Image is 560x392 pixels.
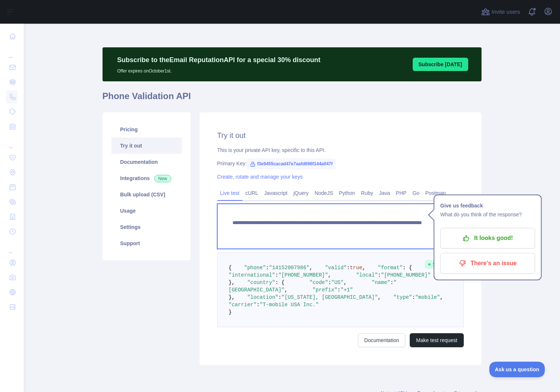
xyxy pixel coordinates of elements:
a: Go [409,187,422,199]
button: It looks good! [440,228,535,249]
span: , [328,272,331,278]
span: , [343,280,346,285]
a: Documentation [111,154,182,170]
p: What do you think of the response? [440,210,535,219]
a: Create, rotate and manage your keys [217,174,303,180]
span: , [440,294,443,300]
span: : { [275,280,285,285]
a: Try it out [111,138,182,154]
a: Usage [111,203,182,219]
span: : [328,280,331,285]
p: It looks good! [446,232,530,244]
span: f3e9455cacad47e7aafd696f144a047f [247,158,336,169]
a: Support [111,235,182,251]
span: , [285,287,288,293]
a: Integrations New [111,170,182,186]
button: Subscribe [DATE] [413,58,468,71]
span: : [412,294,415,300]
div: This is your private API key, specific to this API. [217,146,464,154]
span: "US" [331,280,344,285]
span: : [347,265,350,271]
span: "location" [247,294,278,300]
a: Pricing [111,121,182,138]
button: Invite users [480,6,522,18]
span: : [266,265,269,271]
span: : [278,294,281,300]
a: NodeJS [312,187,336,199]
span: "international" [229,272,275,278]
button: There's an issue [440,253,535,274]
a: Bulk upload (CSV) [111,186,182,203]
h1: Phone Validation API [103,90,482,108]
span: "T-mobile USA Inc." [260,302,319,308]
p: Subscribe to the Email Reputation API for a special 30 % discount [117,55,321,65]
span: { [229,265,232,271]
span: } [229,309,232,315]
span: Success [425,260,456,269]
span: "format" [378,265,403,271]
span: : [256,302,259,308]
span: "prefix" [312,287,337,293]
span: }, [229,280,235,285]
a: Settings [111,219,182,235]
div: ... [6,135,18,149]
h2: Try it out [217,130,464,141]
a: Live test [217,187,242,199]
span: "[PHONE_NUMBER]" [381,272,430,278]
span: "code" [309,280,328,285]
span: : [390,280,393,285]
span: "local" [356,272,378,278]
span: , [378,294,381,300]
a: Ruby [358,187,376,199]
div: ... [6,240,18,254]
a: jQuery [291,187,312,199]
a: PHP [393,187,410,199]
a: Python [336,187,358,199]
span: "mobile" [415,294,440,300]
span: "14152007986" [269,265,309,271]
span: : [338,287,341,293]
iframe: Toggle Customer Support [489,362,545,377]
span: Invite users [492,8,520,16]
span: : { [403,265,412,271]
a: Java [376,187,393,199]
button: Make test request [410,333,463,347]
span: "carrier" [229,302,257,308]
span: "+1" [341,287,353,293]
p: There's an issue [446,257,530,270]
span: New [154,175,171,182]
span: "[US_STATE], [GEOGRAPHIC_DATA]" [281,294,378,300]
span: : [378,272,381,278]
span: "country" [247,280,275,285]
span: }, [229,294,235,300]
span: , [309,265,312,271]
a: Postman [422,187,449,199]
span: "name" [372,280,390,285]
a: cURL [242,187,261,199]
span: true [350,265,362,271]
span: : [275,272,278,278]
div: Primary Key: [217,160,464,167]
span: , [362,265,365,271]
div: ... [6,44,18,59]
h1: Give us feedback [440,201,535,210]
span: "valid" [325,265,347,271]
a: Documentation [358,333,405,347]
span: "[PHONE_NUMBER]" [278,272,328,278]
a: Javascript [261,187,291,199]
span: "type" [393,294,412,300]
p: Offer expires on October 1st. [117,65,321,74]
span: "phone" [244,265,266,271]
